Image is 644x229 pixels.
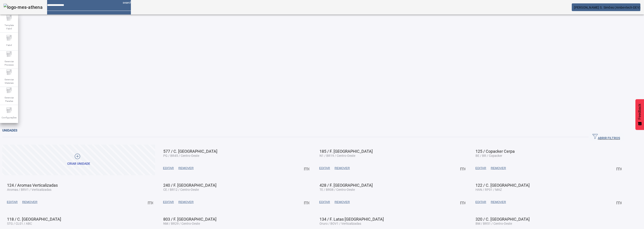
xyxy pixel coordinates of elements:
[7,183,58,188] span: 124 / Aromas Verticalizadas
[178,200,194,204] span: REMOVER
[2,76,16,86] span: Gerenciar Materiais
[303,198,311,206] button: Mais
[320,149,373,154] span: 185 / F. [GEOGRAPHIC_DATA]
[473,164,488,172] button: EDITAR
[319,166,330,170] span: EDITAR
[161,164,176,172] button: EDITAR
[163,149,217,154] span: 577 / C. [GEOGRAPHIC_DATA]
[163,188,199,191] span: CE / BR12 / Centro-Oeste
[476,154,502,157] span: BE / BR / Copacker
[5,42,13,48] span: Fabril
[161,198,176,206] button: EDITAR
[5,198,20,206] button: EDITAR
[67,162,90,166] div: Criar unidade
[592,134,620,141] span: ABRIR FILTROS
[615,198,623,206] button: Mais
[488,164,508,172] button: REMOVER
[334,166,350,170] span: REMOVER
[176,198,196,206] button: REMOVER
[0,114,18,121] span: Configurações
[2,145,155,175] button: Criar unidade
[491,166,506,170] span: REMOVER
[320,154,355,157] span: N1 / BR19 / Centro-Oeste
[459,164,467,172] button: Mais
[320,188,355,191] span: TE / BR08 / Centro-Oeste
[317,164,332,172] button: EDITAR
[163,183,216,188] span: 240 / F. [GEOGRAPHIC_DATA]
[317,198,332,206] button: EDITAR
[476,183,530,188] span: 122 / C. [GEOGRAPHIC_DATA]
[574,6,640,9] span: [PERSON_NAME] S. Simões (Ambevtech-DEV)
[319,200,330,204] span: EDITAR
[638,104,642,119] span: Feedback
[320,217,384,222] span: 134 / F. Latas [GEOGRAPHIC_DATA]
[334,200,350,204] span: REMOVER
[4,4,43,11] img: logo-mes-athena
[488,198,508,206] button: REMOVER
[7,222,32,225] span: STG / CL01 / ABC
[475,166,486,170] span: EDITAR
[2,129,17,132] span: Unidades
[22,200,37,204] span: REMOVER
[476,222,512,225] span: BM / BR51 / Centro-Oeste
[615,164,623,172] button: Mais
[476,217,530,222] span: 320 / C. [GEOGRAPHIC_DATA]
[163,154,199,157] span: PG / BR45 / Centro-Oeste
[475,200,486,204] span: EDITAR
[320,222,361,225] span: Oruro / BOV1 / Verticalizadas
[163,217,216,222] span: 803 / F. [GEOGRAPHIC_DATA]
[2,22,16,32] span: Template Fabril
[178,166,194,170] span: REMOVER
[163,200,174,204] span: EDITAR
[589,133,624,141] button: ABRIR FILTROS
[20,198,40,206] button: REMOVER
[320,183,373,188] span: 428 / F. [GEOGRAPHIC_DATA]
[2,58,16,68] span: Gerenciar Processo
[2,95,16,104] span: Gerenciar Paradas
[473,198,488,206] button: EDITAR
[459,198,467,206] button: Mais
[476,149,515,154] span: 125 / Copacker Cerpa
[163,166,174,170] span: EDITAR
[635,99,644,130] button: Feedback - Mostrar pesquisa
[332,164,352,172] button: REMOVER
[7,200,18,204] span: EDITAR
[146,198,154,206] button: Mais
[176,164,196,172] button: REMOVER
[163,222,200,225] span: NM / BR29 / Centro-Oeste
[7,188,51,191] span: Aromas / BRV1 / Verticalizadas
[303,164,311,172] button: Mais
[491,200,506,204] span: REMOVER
[332,198,352,206] button: REMOVER
[476,188,502,191] span: HAN / RP01 / MAZ
[7,217,61,222] span: 118 / C. [GEOGRAPHIC_DATA]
